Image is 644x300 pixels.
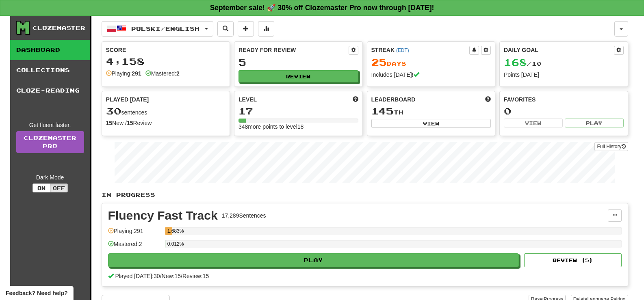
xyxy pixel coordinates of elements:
[102,21,213,37] button: Polski/English
[371,119,491,128] button: View
[16,173,84,181] div: Dark Mode
[106,119,226,127] div: New / Review
[108,240,161,253] div: Mastered: 2
[108,253,519,267] button: Play
[16,121,84,129] div: Get fluent faster.
[371,105,394,117] span: 145
[217,21,234,37] button: Search sentences
[222,212,266,220] div: 17,289 Sentences
[108,227,161,240] div: Playing: 291
[106,120,113,126] strong: 15
[565,119,624,127] button: Play
[371,46,470,54] div: Streak
[182,273,209,279] span: Review: 15
[181,273,182,279] span: /
[239,46,349,54] div: Ready for Review
[371,57,491,68] div: Day s
[6,289,67,297] span: Open feedback widget
[239,57,358,67] div: 5
[371,71,491,79] div: Includes [DATE]!
[239,70,358,82] button: Review
[371,106,491,117] div: th
[106,105,121,117] span: 30
[504,95,624,104] div: Favorites
[176,70,180,77] strong: 2
[210,4,434,12] strong: September sale! 🚀 30% off Clozemaster Pro now through [DATE]!
[127,120,133,126] strong: 15
[239,123,358,131] div: 348 more points to level 18
[132,70,141,77] strong: 291
[102,191,628,199] p: In Progress
[10,80,90,101] a: Cloze-Reading
[258,21,274,37] button: More stats
[10,40,90,60] a: Dashboard
[524,253,622,267] button: Review (5)
[594,142,628,151] button: Full History
[106,56,226,67] div: 4,158
[238,21,254,37] button: Add sentence to collection
[106,69,141,78] div: Playing:
[239,106,358,116] div: 17
[106,95,149,104] span: Played [DATE]
[106,106,226,117] div: sentences
[396,47,409,53] a: (EDT)
[371,95,416,104] span: Leaderboard
[10,60,90,80] a: Collections
[504,60,542,67] span: / 10
[371,56,387,68] span: 25
[33,24,85,32] div: Clozemaster
[504,119,563,127] button: View
[115,273,160,279] span: Played [DATE]: 30
[108,209,218,222] div: Fluency Fast Track
[485,95,491,104] span: This week in points, UTC
[167,227,173,235] div: 1.683%
[131,25,199,32] span: Polski / English
[33,183,50,192] button: On
[160,273,162,279] span: /
[16,131,84,153] a: ClozemasterPro
[50,183,68,192] button: Off
[504,106,624,116] div: 0
[162,273,181,279] span: New: 15
[504,71,624,79] div: Points [DATE]
[145,69,180,78] div: Mastered:
[504,56,527,68] span: 168
[106,46,226,54] div: Score
[239,95,257,104] span: Level
[504,46,614,55] div: Daily Goal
